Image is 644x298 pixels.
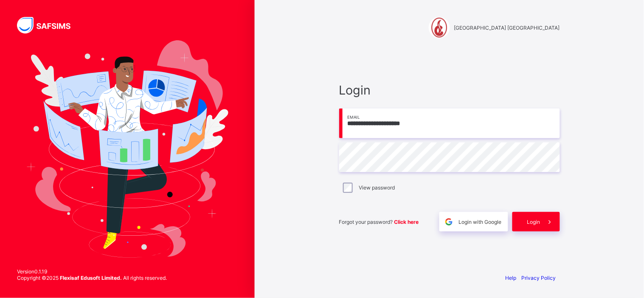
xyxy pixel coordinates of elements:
[444,217,454,227] img: google.396cfc9801f0270233282035f929180a.svg
[359,184,395,191] label: View password
[459,219,502,225] span: Login with Google
[506,275,517,281] a: Help
[17,275,167,281] span: Copyright © 2025 All rights reserved.
[454,25,560,31] span: [GEOGRAPHIC_DATA] [GEOGRAPHIC_DATA]
[339,219,419,225] span: Forgot your password?
[394,219,419,225] a: Click here
[339,83,560,97] span: Login
[60,275,122,281] strong: Flexisaf Edusoft Limited.
[17,268,167,275] span: Version 0.1.19
[522,275,556,281] a: Privacy Policy
[17,17,81,33] img: SAFSIMS Logo
[26,40,228,257] img: Hero Image
[527,219,540,225] span: Login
